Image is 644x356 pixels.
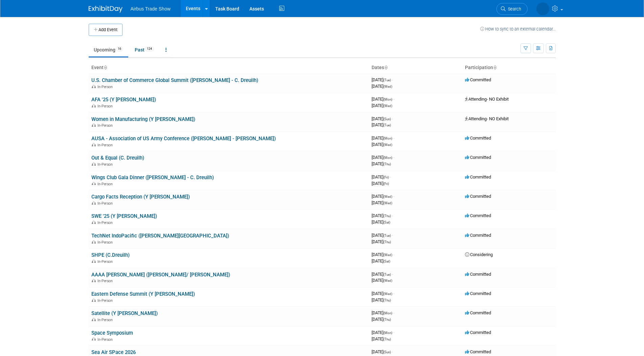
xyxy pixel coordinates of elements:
img: ExhibitDay [89,6,123,13]
span: In-Person [97,143,115,147]
img: In-Person Event [92,259,96,263]
th: Dates [369,62,462,74]
span: (Mon) [383,98,392,101]
span: (Mon) [383,311,392,315]
span: Search [506,6,521,12]
a: Past124 [130,43,159,56]
a: Sort by Start Date [384,65,387,70]
span: In-Person [97,162,115,167]
span: Committed [465,77,491,82]
a: Sort by Participation Type [493,65,496,70]
span: [DATE] [372,116,393,121]
span: - [392,272,393,277]
span: - [393,155,394,160]
span: - [393,252,394,257]
span: - [392,349,393,354]
img: In-Person Event [92,123,96,127]
img: In-Person Event [92,182,96,185]
span: (Wed) [383,143,392,147]
img: Camille Dreuilh [536,2,549,15]
span: Committed [465,233,491,238]
span: (Sun) [383,117,391,121]
span: In-Person [97,298,115,303]
span: [DATE] [372,297,391,302]
span: Committed [465,272,491,277]
span: [DATE] [372,310,394,315]
img: In-Person Event [92,143,96,146]
span: - [393,310,394,315]
span: 16 [116,46,123,51]
span: In-Person [97,201,115,206]
span: [DATE] [372,336,391,341]
span: - [393,330,394,335]
span: (Mon) [383,331,392,335]
span: [DATE] [372,349,393,354]
span: (Sat) [383,259,390,263]
span: (Wed) [383,104,392,108]
a: Wings Club Gala Dinner ([PERSON_NAME] - C. Dreuilh) [91,174,214,181]
span: Committed [465,330,491,335]
span: [DATE] [372,252,394,257]
a: TechNet IndoPacific ([PERSON_NAME][GEOGRAPHIC_DATA]) [91,233,229,239]
a: How to sync to an external calendar... [480,26,556,32]
span: (Wed) [383,201,392,205]
button: Add Event [89,24,123,36]
span: (Thu) [383,162,391,166]
a: Satellite (Y [PERSON_NAME]) [91,310,158,316]
a: Upcoming16 [89,43,128,56]
span: Attending- NO Exhibit [465,97,509,102]
span: - [393,194,394,199]
a: SWE '25 (Y [PERSON_NAME]) [91,213,157,219]
span: [DATE] [372,219,390,225]
span: (Fri) [383,182,389,186]
a: Out & Equal (C. Dreuilh) [91,155,144,161]
span: In-Person [97,123,115,128]
img: In-Person Event [92,298,96,302]
span: (Tue) [383,273,391,276]
span: - [393,291,394,296]
span: In-Person [97,337,115,342]
img: In-Person Event [92,201,96,205]
img: In-Person Event [92,104,96,107]
span: [DATE] [372,161,391,166]
a: Sea Air SPace 2026 [91,349,136,355]
span: (Tue) [383,123,391,127]
span: (Thu) [383,337,391,341]
span: [DATE] [372,194,394,199]
span: [DATE] [372,258,390,264]
span: [DATE] [372,233,393,238]
span: - [392,77,393,82]
span: (Sat) [383,221,390,224]
span: Committed [465,135,491,141]
img: In-Person Event [92,162,96,166]
span: (Wed) [383,292,392,296]
span: In-Person [97,318,115,322]
a: AAAA [PERSON_NAME] ([PERSON_NAME]/ [PERSON_NAME]) [91,272,230,278]
a: Sort by Event Name [104,65,107,70]
span: 124 [145,46,154,51]
span: [DATE] [372,272,393,277]
a: U.S. Chamber of Commerce Global Summit ([PERSON_NAME] - C. Dreuilh) [91,77,258,83]
span: (Wed) [383,279,392,282]
a: Eastern Defense Summit (Y [PERSON_NAME]) [91,291,195,297]
img: In-Person Event [92,240,96,244]
span: [DATE] [372,317,391,322]
span: In-Person [97,104,115,108]
span: Committed [465,349,491,354]
span: In-Person [97,85,115,89]
span: In-Person [97,240,115,245]
a: Search [496,3,528,15]
span: [DATE] [372,213,393,218]
span: Attending- NO Exhibit [465,116,509,121]
span: [DATE] [372,239,391,244]
span: [DATE] [372,200,392,205]
span: (Mon) [383,156,392,160]
span: [DATE] [372,174,391,180]
span: [DATE] [372,135,394,141]
span: Considering [465,252,493,257]
span: [DATE] [372,278,392,283]
span: (Sun) [383,350,391,354]
span: [DATE] [372,77,393,82]
span: (Thu) [383,298,391,302]
span: Committed [465,155,491,160]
